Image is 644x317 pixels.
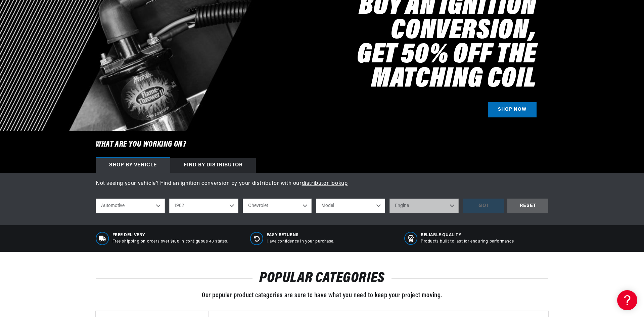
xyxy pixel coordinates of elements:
p: Products built to last for enduring performance [421,239,514,245]
select: Ride Type [96,199,165,213]
span: Easy Returns [267,232,334,238]
select: Engine [389,199,459,213]
select: Model [316,199,385,213]
a: SHOP NOW [488,102,537,117]
select: Make [243,199,312,213]
div: Find by Distributor [170,158,256,173]
p: Free shipping on orders over $100 in contiguous 48 states. [112,239,228,245]
p: Have confidence in your purchase. [267,239,334,245]
span: Our popular product categories are sure to have what you need to keep your project moving. [202,292,442,299]
p: Not seeing your vehicle? Find an ignition conversion by your distributor with our [96,179,548,188]
a: distributor lookup [302,181,348,186]
select: Year [169,199,238,213]
h6: What are you working on? [79,131,565,158]
span: RELIABLE QUALITY [421,232,514,238]
div: RESET [507,199,548,214]
h2: POPULAR CATEGORIES [96,272,548,285]
div: Shop by vehicle [96,158,170,173]
span: Free Delivery [112,232,228,238]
